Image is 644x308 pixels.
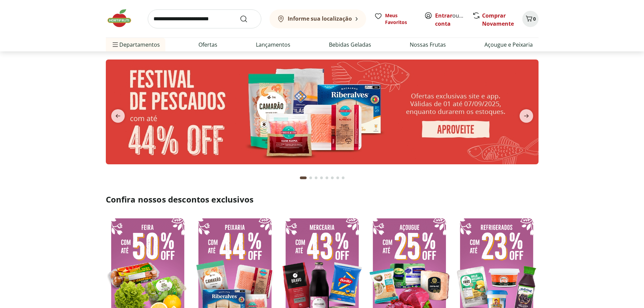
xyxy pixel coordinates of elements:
button: next [514,109,539,123]
button: Menu [111,37,119,53]
span: ou [435,11,465,28]
button: Informe sua localização [269,9,366,28]
button: Current page from fs-carousel [299,170,308,186]
a: Ofertas [198,41,217,49]
button: Go to page 4 from fs-carousel [319,170,324,186]
a: Entrar [435,12,452,19]
button: Submit Search [240,15,256,23]
button: previous [106,109,130,123]
h2: Confira nossos descontos exclusivos [106,194,539,205]
a: Açougue e Peixaria [484,41,533,49]
a: Nossas Frutas [410,41,446,49]
img: pescados [106,60,539,164]
b: Informe sua localização [288,15,352,22]
a: Meus Favoritos [374,12,416,26]
a: Comprar Novamente [482,12,514,27]
span: Meus Favoritos [385,12,416,26]
button: Go to page 2 from fs-carousel [308,170,313,186]
img: Hortifruti [106,8,140,28]
button: Go to page 8 from fs-carousel [340,170,346,186]
span: 0 [533,16,536,22]
a: Criar conta [435,12,472,27]
button: Go to page 5 from fs-carousel [324,170,330,186]
a: Lançamentos [256,41,290,49]
span: Departamentos [111,37,160,53]
button: Go to page 7 from fs-carousel [335,170,340,186]
button: Go to page 3 from fs-carousel [313,170,319,186]
button: Carrinho [522,11,539,27]
input: search [148,9,261,28]
button: Go to page 6 from fs-carousel [330,170,335,186]
a: Bebidas Geladas [329,41,371,49]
